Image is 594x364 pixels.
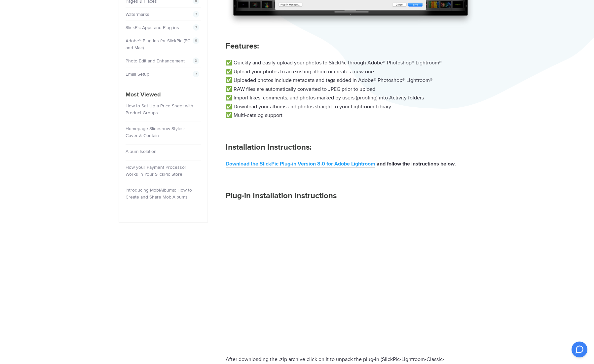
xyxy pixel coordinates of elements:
iframe: 64 Adobe Lightroom Installation [226,208,475,348]
span: 3 [193,57,199,64]
b: Features: [226,41,259,51]
a: Download the SlickPic Plug-in Version 8.0 for Adobe Lightroom [226,161,375,168]
p: ✅ Quickly and easily upload your photos to SlickPic through Adobe® Photoshop® Lightroom® ✅ Upload... [226,58,475,120]
span: 7 [193,24,199,31]
a: Email Setup [126,71,149,77]
h4: Most Viewed [126,90,201,99]
a: Album Isolation [126,149,157,154]
span: 7 [193,71,199,77]
a: Homepage Slideshow Styles: Cover & Contain [126,126,185,138]
a: Adobe® Plug-Ins for SlickPic (PC and Mac) [126,38,190,51]
a: How to Set Up a Price Sheet with Product Groups [126,103,193,116]
a: Photo Edit and Enhancement [126,58,185,64]
b: and follow the instructions below [377,161,455,167]
a: SlickPic Apps and Plug-ins [126,25,179,30]
p: . [226,160,475,168]
strong: Installation Instructions: [226,142,312,152]
span: 7 [193,11,199,18]
a: Watermarks [126,12,149,17]
a: Introducing MobiAlbums: How to Create and Share MobiAlbums [126,187,192,200]
span: 6 [193,37,199,44]
a: How your Payment Processor Works in Your SlickPic Store [126,164,186,177]
strong: Plug-in Installation Instructions [226,191,337,200]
